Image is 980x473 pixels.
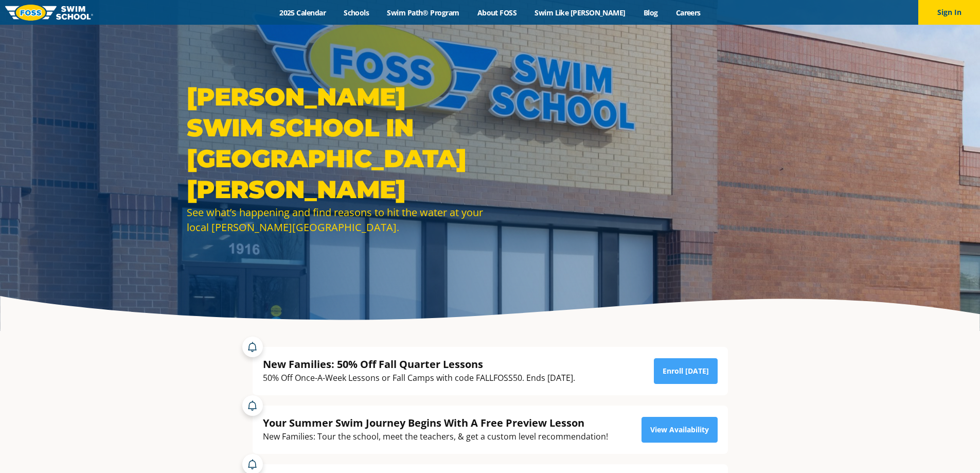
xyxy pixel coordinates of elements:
a: Careers [667,8,709,17]
h1: [PERSON_NAME] Swim School in [GEOGRAPHIC_DATA][PERSON_NAME] [187,81,485,205]
div: Your Summer Swim Journey Begins With A Free Preview Lesson [263,416,608,430]
a: Blog [634,8,667,17]
a: Enroll [DATE] [654,358,718,384]
div: 50% Off Once-A-Week Lessons or Fall Camps with code FALLFOSS50. Ends [DATE]. [263,371,575,385]
a: 2025 Calendar [271,8,335,17]
a: Schools [335,8,378,17]
a: Swim Path® Program [378,8,468,17]
img: FOSS Swim School Logo [5,5,93,21]
div: New Families: Tour the school, meet the teachers, & get a custom level recommendation! [263,430,608,444]
a: View Availability [642,417,718,443]
div: See what’s happening and find reasons to hit the water at your local [PERSON_NAME][GEOGRAPHIC_DATA]. [187,205,485,235]
a: Swim Like [PERSON_NAME] [526,8,635,17]
div: New Families: 50% Off Fall Quarter Lessons [263,357,575,371]
a: About FOSS [468,8,526,17]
